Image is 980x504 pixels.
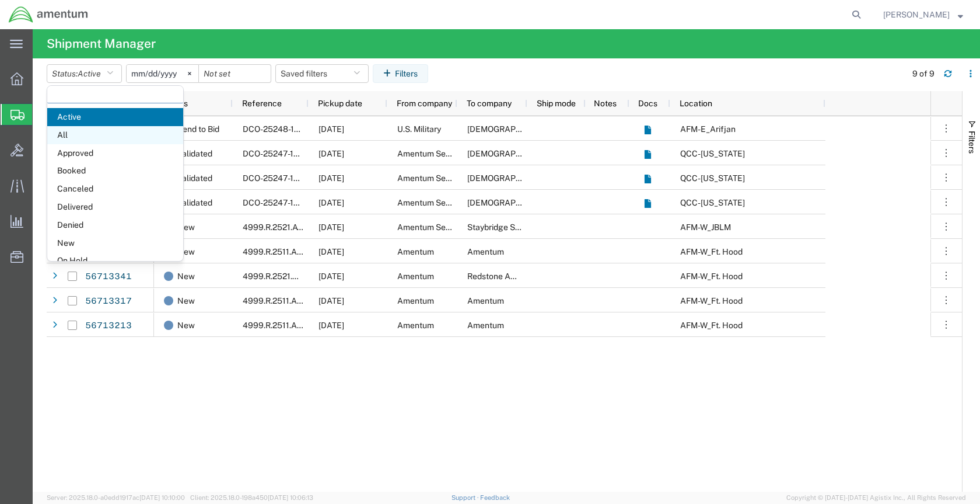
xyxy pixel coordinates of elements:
[397,223,485,232] span: Amentum Services, Inc.
[243,296,361,305] span: 4999.R.2511.AB.AN.01.CAVA.00
[177,117,219,141] span: Send to Bid
[243,321,361,330] span: 4999.R.2511.AB.AN.01.CAVA.00
[397,272,434,281] span: Amentum
[467,173,579,183] span: US Army
[467,321,504,330] span: Amentum
[177,166,212,190] span: Validated
[177,289,195,313] span: New
[318,173,344,183] span: 09/04/2025
[242,99,282,108] span: Reference
[467,99,512,108] span: To company
[275,64,369,83] button: Saved filters
[397,321,434,330] span: Amentum
[480,494,510,501] a: Feedback
[638,99,657,108] span: Docs
[318,296,344,305] span: 09/04/2025
[85,292,132,311] a: 56713317
[786,493,966,503] span: Copyright © [DATE]-[DATE] Agistix Inc., All Rights Reserved
[680,198,745,207] span: QCC-Texas
[190,494,313,501] span: Client: 2025.18.0-198a450
[397,247,434,256] span: Amentum
[967,131,977,154] span: Filters
[139,494,185,501] span: [DATE] 10:10:00
[912,68,935,80] div: 9 of 9
[243,198,318,207] span: DCO-25247-167769
[47,126,183,144] span: All
[537,99,576,108] span: Ship mode
[680,149,745,158] span: QCC-Texas
[243,223,369,232] span: 4999.R.2521.AW.AM.0F.YWKM.00
[680,321,743,330] span: AFM-W_Ft. Hood
[373,64,428,83] button: Filters
[680,173,745,183] span: QCC-Texas
[47,108,183,126] span: Active
[47,234,183,252] span: New
[177,264,195,289] span: New
[127,65,198,82] input: Not set
[467,247,504,256] span: Amentum
[318,124,344,134] span: 09/10/2025
[452,494,481,501] a: Support
[47,252,183,270] span: On Hold
[397,149,485,158] span: Amentum Services, Inc.
[397,296,434,305] span: Amentum
[467,124,593,134] span: Israeli Air Force
[243,247,361,256] span: 4999.R.2511.AB.AN.01.CAVA.00
[318,223,344,232] span: 09/04/2025
[85,317,132,335] a: 56713213
[883,8,964,22] button: [PERSON_NAME]
[680,247,743,256] span: AFM-W_Ft. Hood
[47,216,183,234] span: Denied
[199,65,271,82] input: Not set
[177,313,195,338] span: New
[318,247,344,256] span: 09/04/2025
[85,267,132,286] a: 56713341
[318,272,344,281] span: 09/04/2025
[318,99,362,108] span: Pickup date
[397,124,441,134] span: U.S. Military
[47,144,183,162] span: Approved
[243,173,316,183] span: DCO-25247-167771
[318,321,344,330] span: 09/04/2025
[467,149,579,158] span: US Army
[594,99,617,108] span: Notes
[397,99,452,108] span: From company
[243,149,318,158] span: DCO-25247-167775
[177,190,212,215] span: Validated
[883,8,950,21] span: Ana Nelson
[177,215,195,239] span: New
[467,223,533,232] span: Staybridge Suites
[680,296,743,305] span: AFM-W_Ft. Hood
[318,149,344,158] span: 09/04/2025
[397,173,485,183] span: Amentum Services, Inc.
[177,239,195,264] span: New
[467,272,543,281] span: Redstone AOAP Lab
[680,272,743,281] span: AFM-W_Ft. Hood
[47,64,122,83] button: Status:Active
[243,124,319,134] span: DCO-25248-167794
[268,494,313,501] span: [DATE] 10:06:13
[177,141,212,166] span: Validated
[397,198,485,207] span: Amentum Services, Inc.
[243,272,360,281] span: 4999.R.2521.BL.BH.01.CAVA.00
[47,180,183,198] span: Canceled
[467,198,579,207] span: US Army
[680,99,712,108] span: Location
[8,6,89,23] img: logo
[467,296,504,305] span: Amentum
[47,29,156,58] h4: Shipment Manager
[47,162,183,180] span: Booked
[47,494,185,501] span: Server: 2025.18.0-a0edd1917ac
[680,223,731,232] span: AFM-W_JBLM
[47,198,183,216] span: Delivered
[318,198,344,207] span: 09/04/2025
[680,124,736,134] span: AFM-E_Arifjan
[78,69,101,78] span: Active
